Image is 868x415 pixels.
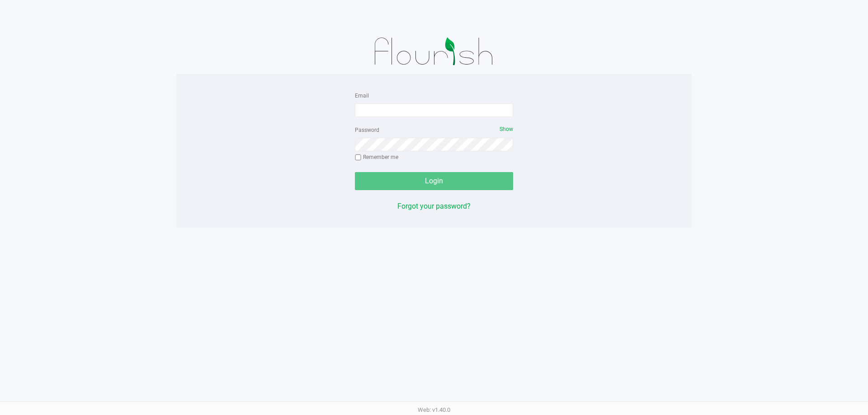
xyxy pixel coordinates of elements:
span: Show [500,126,513,132]
label: Remember me [355,153,398,161]
label: Email [355,92,369,100]
button: Forgot your password? [397,201,471,212]
input: Remember me [355,154,361,161]
span: Web: v1.40.0 [418,406,450,413]
label: Password [355,126,379,134]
